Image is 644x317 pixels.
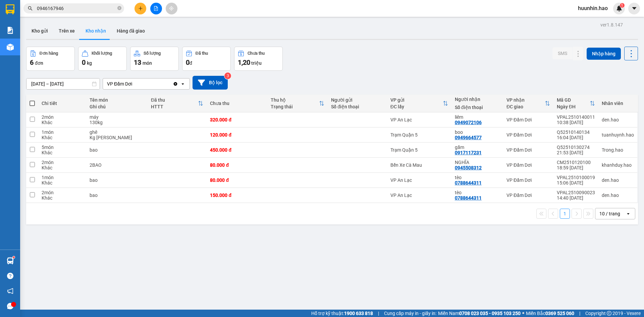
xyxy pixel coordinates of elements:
[42,129,83,135] div: 1 món
[210,177,264,183] div: 80.000 đ
[82,58,86,66] span: 0
[224,72,231,79] sup: 3
[42,195,83,201] div: Khác
[545,311,574,316] strong: 0369 525 060
[557,190,595,195] div: VPAL2510090023
[166,3,177,14] button: aim
[560,209,570,219] button: 1
[193,76,228,90] button: Bộ lọc
[378,310,379,317] span: |
[138,6,143,11] span: plus
[117,5,121,12] span: close-circle
[42,190,83,195] div: 2 món
[30,58,34,66] span: 6
[90,114,144,120] div: máy
[506,193,550,198] div: VP Đầm Dơi
[90,162,144,168] div: 2BAO
[186,58,190,66] span: 0
[42,160,83,165] div: 2 món
[557,145,595,150] div: Q52510130274
[90,97,144,103] div: Tên món
[390,177,448,183] div: VP An Lạc
[602,193,634,198] div: den.hao
[579,310,580,317] span: |
[78,47,127,71] button: Khối lượng0kg
[7,303,13,309] span: message
[390,132,448,138] div: Trạm Quận 5
[42,165,83,170] div: Khác
[190,60,192,66] span: đ
[87,60,92,66] span: kg
[42,120,83,125] div: Khác
[144,51,161,56] div: Số lượng
[390,193,448,198] div: VP An Lạc
[35,60,43,66] span: đơn
[42,135,83,140] div: Khác
[80,23,111,39] button: Kho nhận
[7,27,14,34] img: solution-icon
[557,165,595,170] div: 18:59 [DATE]
[455,120,482,125] div: 0949072106
[42,175,83,180] div: 1 món
[117,6,121,10] span: close-circle
[148,95,207,112] th: Toggle SortBy
[130,47,179,71] button: Số lượng13món
[506,162,550,168] div: VP Đầm Dơi
[90,147,144,153] div: bao
[173,81,178,87] svg: Clear value
[602,101,634,106] div: Nhân viên
[455,195,482,201] div: 0788644311
[90,129,144,135] div: ghê
[455,105,500,110] div: Số điện thoại
[506,147,550,153] div: VP Đầm Dơi
[7,257,14,264] img: warehouse-icon
[42,150,83,155] div: Khác
[26,78,100,89] input: Select a date range.
[503,95,553,112] th: Toggle SortBy
[180,81,185,87] svg: open
[557,195,595,201] div: 14:40 [DATE]
[553,95,598,112] th: Toggle SortBy
[169,6,174,11] span: aim
[196,51,208,56] div: Đã thu
[557,97,590,103] div: Mã GD
[151,104,198,109] div: HTTT
[455,175,500,180] div: tèo
[455,129,500,135] div: boo
[587,48,621,60] button: Nhập hàng
[210,101,264,106] div: Chưa thu
[459,311,521,316] strong: 0708 023 035 - 0935 103 250
[26,47,75,71] button: Đơn hàng6đơn
[506,104,545,109] div: ĐC giao
[331,97,383,103] div: Người gửi
[557,120,595,125] div: 10:38 [DATE]
[616,5,622,11] img: icon-new-feature
[384,310,436,317] span: Cung cấp máy in - giấy in:
[143,60,152,66] span: món
[248,51,265,56] div: Chưa thu
[331,104,383,109] div: Số điện thoại
[602,117,634,122] div: den.hao
[311,310,373,317] span: Hỗ trợ kỹ thuật:
[234,47,283,71] button: Chưa thu1,20 triệu
[522,312,524,315] span: ⚪️
[182,47,231,71] button: Đã thu0đ
[626,211,631,216] svg: open
[620,3,625,8] sup: 1
[134,58,141,66] span: 13
[133,81,133,87] input: Selected VP Đầm Dơi.
[210,162,264,168] div: 80.000 đ
[557,114,595,120] div: VPAL2510140011
[210,132,264,138] div: 120.000 đ
[557,175,595,180] div: VPAL2510100019
[42,145,83,150] div: 5 món
[40,51,58,56] div: Đơn hàng
[90,135,144,140] div: Kg bao hu hong
[154,6,158,11] span: file-add
[455,160,500,165] div: NGHĨA
[37,5,116,12] input: Tìm tên, số ĐT hoặc mã đơn
[455,150,482,155] div: 0917117231
[607,311,611,316] span: copyright
[271,104,319,109] div: Trạng thái
[107,81,132,87] div: VP Đầm Dơi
